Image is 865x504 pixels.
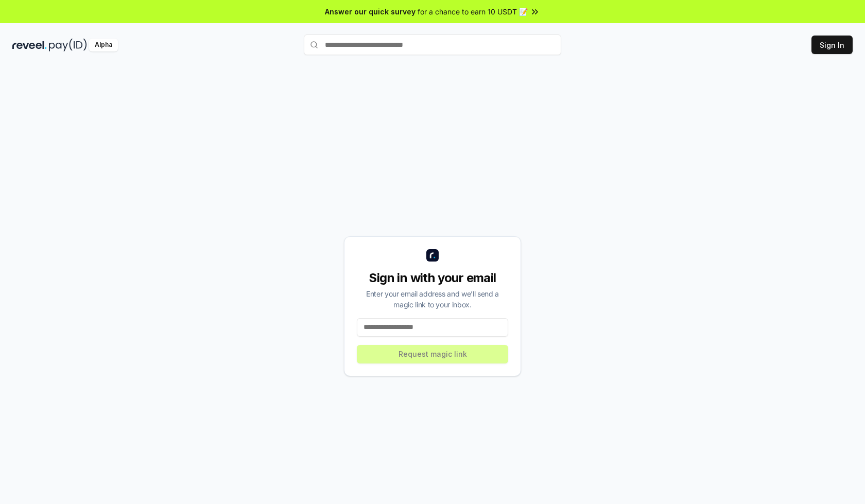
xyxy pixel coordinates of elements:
[426,249,439,262] img: logo_small
[325,6,416,17] span: Answer our quick survey
[357,270,508,286] div: Sign in with your email
[49,39,87,51] img: pay_id
[12,39,47,51] img: reveel_dark
[357,288,508,310] div: Enter your email address and we’ll send a magic link to your inbox.
[418,6,528,17] span: for a chance to earn 10 USDT 📝
[811,36,853,54] button: Sign In
[89,39,118,51] div: Alpha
